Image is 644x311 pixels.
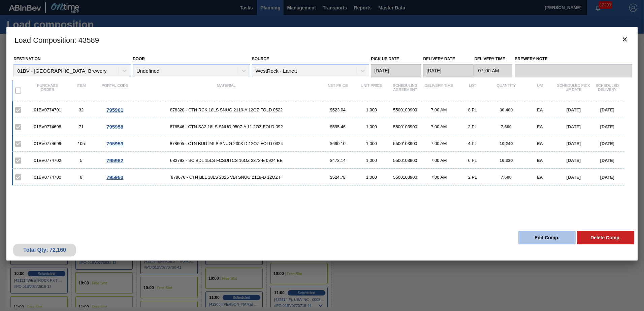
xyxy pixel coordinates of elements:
button: Delete Comp. [577,231,634,244]
span: 795959 [106,141,123,146]
div: 1,000 [355,175,388,180]
span: 10,240 [500,141,513,146]
label: Pick up Date [371,57,399,61]
span: [DATE] [600,141,614,146]
div: 01BV0774702 [31,158,64,163]
label: Brewery Note [515,54,632,64]
div: 2 PL [456,175,489,180]
button: Edit Comp. [518,231,576,244]
span: 878676 - CTN BLL 18LS 2025 VBI SNUG 2119-D 12OZ F [132,175,321,180]
label: Delivery Time [474,54,512,64]
span: 683793 - SC BDL 15LS FCSUITCS 16OZ 2373-E 0924 BE [132,158,321,163]
div: 8 [64,175,98,180]
div: 5500103900 [388,107,422,112]
div: 5500103900 [388,158,422,163]
span: 878605 - CTN BUD 24LS SNUG 2303-D 12OZ FOLD 0324 [132,141,321,146]
div: $690.10 [321,141,355,146]
div: Go to Order [98,158,132,163]
div: Delivery Time [422,83,456,98]
div: 7:00 AM [422,107,456,112]
div: 1,000 [355,107,388,112]
div: Net Price [321,83,355,98]
span: 878546 - CTN SA2 18LS SNUG 9507-A 11.2OZ FOLD 092 [132,124,321,129]
div: Go to Order [98,141,132,146]
div: 5500103900 [388,124,422,129]
span: 878320 - CTN RCK 18LS SNUG 2119-A 12OZ FOLD 0522 [132,107,321,112]
span: [DATE] [600,124,614,129]
label: Door [133,57,145,61]
div: 01BV0774700 [31,175,64,180]
div: 7:00 AM [422,141,456,146]
div: 32 [64,107,98,112]
div: 7:00 AM [422,158,456,163]
div: 1,000 [355,141,388,146]
div: 4 PL [456,141,489,146]
div: $595.46 [321,124,355,129]
span: [DATE] [567,107,581,112]
span: [DATE] [600,158,614,163]
span: 30,400 [500,107,513,112]
div: Lot [456,83,489,98]
div: 71 [64,124,98,129]
div: 8 PL [456,107,489,112]
input: mm/dd/yyyy [371,64,421,77]
h3: Load Composition : 43589 [6,27,638,53]
div: $523.04 [321,107,355,112]
div: 2 PL [456,124,489,129]
div: Scheduling Agreement [388,83,422,98]
div: Material [132,83,321,98]
span: [DATE] [567,175,581,180]
label: Source [252,57,269,61]
span: [DATE] [567,141,581,146]
span: 795962 [106,158,123,163]
div: 01BV0774698 [31,124,64,129]
div: Purchase order [31,83,64,98]
span: 7,600 [501,175,512,180]
label: Delivery Date [423,57,455,61]
div: 7:00 AM [422,175,456,180]
div: Item [64,83,98,98]
div: 5 [64,158,98,163]
div: Go to Order [98,107,132,113]
div: 6 PL [456,158,489,163]
input: mm/dd/yyyy [423,64,474,77]
span: EA [537,158,543,163]
div: Scheduled Delivery [590,83,624,98]
label: Destination [13,57,40,61]
div: 105 [64,141,98,146]
div: $524.78 [321,175,355,180]
span: EA [537,175,543,180]
span: [DATE] [567,124,581,129]
div: 01BV0774699 [31,141,64,146]
span: EA [537,124,543,129]
div: Go to Order [98,124,132,130]
div: Scheduled Pick up Date [557,83,590,98]
span: EA [537,141,543,146]
span: 16,320 [500,158,513,163]
span: 795961 [106,107,123,113]
span: 795960 [106,174,123,180]
span: [DATE] [600,175,614,180]
span: EA [537,107,543,112]
div: 01BV0774701 [31,107,64,112]
span: 7,600 [501,124,512,129]
div: UM [523,83,557,98]
span: 795958 [106,124,123,130]
div: Portal code [98,83,132,98]
div: Unit Price [355,83,388,98]
div: Total Qty: 72,160 [18,247,71,253]
div: Go to Order [98,174,132,180]
div: $473.14 [321,158,355,163]
span: [DATE] [567,158,581,163]
div: 5500103900 [388,141,422,146]
div: 1,000 [355,124,388,129]
div: 1,000 [355,158,388,163]
span: [DATE] [600,107,614,112]
div: 5500103900 [388,175,422,180]
div: Quantity [489,83,523,98]
div: 7:00 AM [422,124,456,129]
